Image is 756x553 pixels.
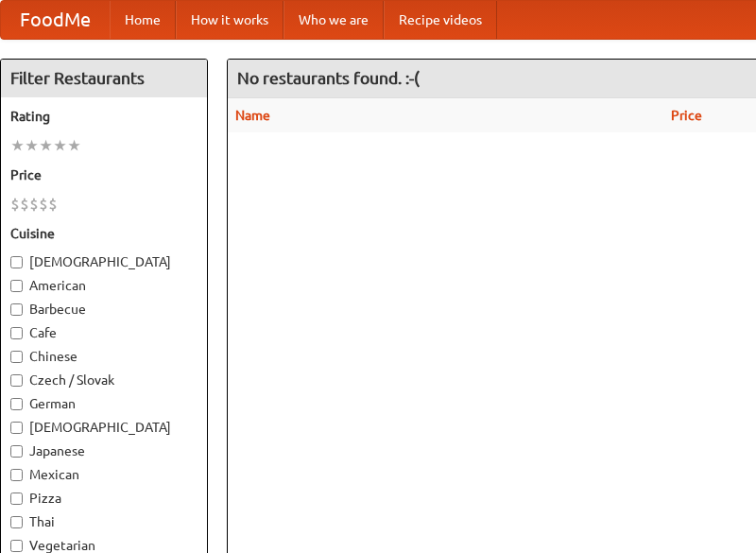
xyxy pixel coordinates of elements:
label: Cafe [10,323,198,342]
input: Barbecue [10,303,23,316]
li: ★ [67,135,81,156]
label: [DEMOGRAPHIC_DATA] [10,418,198,437]
input: [DEMOGRAPHIC_DATA] [10,422,23,434]
a: Home [110,1,176,39]
input: Pizza [10,493,23,505]
h4: Filter Restaurants [1,60,207,97]
a: Name [235,108,270,123]
a: Recipe videos [384,1,497,39]
a: FoodMe [1,1,110,39]
h5: Price [10,165,198,184]
li: ★ [25,135,39,156]
input: Japanese [10,445,23,458]
label: Barbecue [10,300,198,319]
input: American [10,280,23,292]
li: $ [20,194,29,215]
a: Who we are [283,1,384,39]
li: $ [10,194,20,215]
label: Pizza [10,489,198,508]
input: [DEMOGRAPHIC_DATA] [10,256,23,268]
label: Thai [10,512,198,531]
label: American [10,276,198,295]
label: Czech / Slovak [10,371,198,389]
h5: Rating [10,107,198,126]
li: ★ [53,135,67,156]
a: Price [671,108,702,123]
input: Mexican [10,469,23,481]
label: German [10,394,198,413]
li: ★ [39,135,53,156]
input: Czech / Slovak [10,374,23,387]
li: $ [48,194,58,215]
a: How it works [176,1,283,39]
li: ★ [10,135,25,156]
h5: Cuisine [10,224,198,243]
label: Chinese [10,347,198,366]
input: Thai [10,516,23,528]
input: German [10,398,23,410]
input: Vegetarian [10,540,23,552]
label: [DEMOGRAPHIC_DATA] [10,252,198,271]
ng-pluralize: No restaurants found. :-( [237,69,420,87]
label: Mexican [10,465,198,484]
input: Cafe [10,327,23,339]
input: Chinese [10,351,23,363]
label: Japanese [10,441,198,460]
li: $ [39,194,48,215]
li: $ [29,194,39,215]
